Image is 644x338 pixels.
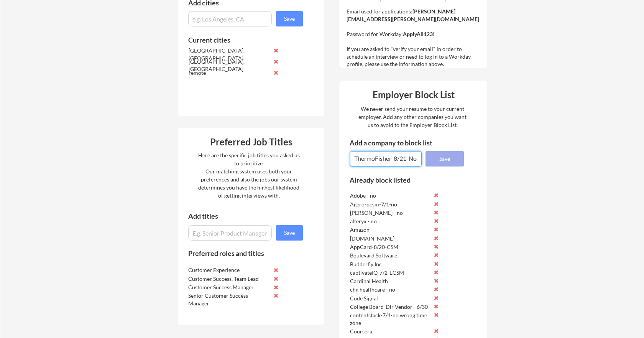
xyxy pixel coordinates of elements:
[350,176,453,183] div: Already block listed
[189,69,269,77] div: remote
[350,201,431,208] div: Agero-pcsm-7/1-no
[188,213,296,219] div: Add titles
[189,58,269,73] div: [GEOGRAPHIC_DATA], [GEOGRAPHIC_DATA]
[196,151,302,200] div: Here are the specific job titles you asked us to prioritize. Our matching system uses both your p...
[350,261,431,268] div: Budderfly Inc
[347,8,479,22] strong: [PERSON_NAME][EMAIL_ADDRESS][PERSON_NAME][DOMAIN_NAME]
[350,235,431,242] div: [DOMAIN_NAME]
[188,36,294,43] div: Current cities
[347,8,482,68] div: Email used for applications: Password for Workday: If you are asked to "verify your email" in ord...
[350,277,431,285] div: Cardinal Health
[276,225,303,241] button: Save
[350,303,431,311] div: College Board-Dir Vendor - 6/30
[350,226,431,234] div: Amazon
[350,269,431,277] div: captivateIQ-7/2-ECSM
[350,209,431,217] div: [PERSON_NAME] - no
[188,266,269,274] div: Customer Experience
[342,90,485,99] div: Employer Block List
[403,31,435,37] strong: ApplyAll123!
[350,328,431,335] div: Coursera
[350,286,431,293] div: chg healthcare - no
[188,292,269,307] div: Senior Customer Success Manager
[350,192,431,200] div: Adobe - no
[188,275,269,283] div: Customer Success, Team Lead
[180,137,322,147] div: Preferred Job Titles
[426,151,464,167] button: Save
[350,252,431,259] div: Boulevard Software
[350,139,445,146] div: Add a company to block list
[189,47,269,62] div: [GEOGRAPHIC_DATA], [GEOGRAPHIC_DATA]
[276,11,303,26] button: Save
[188,284,269,291] div: Customer Success Manager
[188,250,292,257] div: Preferred roles and titles
[350,312,431,326] div: contentstack-7/4-no wrong time zone
[350,243,431,251] div: AppCard-8/20-CSM
[350,295,431,302] div: Code Signal
[188,11,272,26] input: e.g. Los Angeles, CA
[350,218,431,225] div: alteryx - no
[188,225,272,241] input: E.g. Senior Product Manager
[358,105,467,129] div: We never send your resume to your current employer. Add any other companies you want us to avoid ...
